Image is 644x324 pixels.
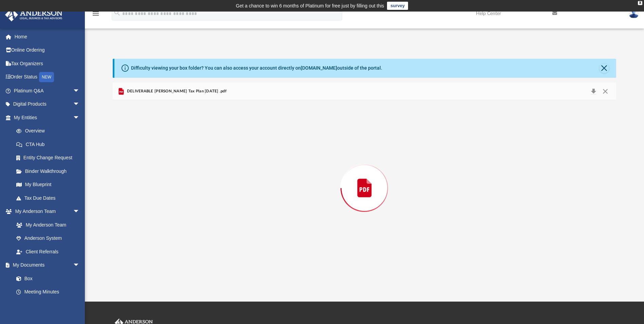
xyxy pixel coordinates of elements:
a: Meeting Minutes [10,285,87,299]
div: Preview [113,83,616,276]
a: My Anderson Team [10,218,83,232]
span: DELIVERABLE [PERSON_NAME] Tax Plan [DATE] .pdf [125,88,226,94]
i: search [113,9,121,17]
img: Anderson Advisors Platinum Portal [3,8,65,21]
span: arrow_drop_down [73,205,87,219]
a: menu [92,13,100,18]
a: My Entitiesarrow_drop_down [5,111,90,124]
a: Tax Due Dates [10,191,90,205]
a: Order StatusNEW [5,70,90,84]
span: arrow_drop_down [73,111,87,125]
a: survey [387,2,408,10]
span: arrow_drop_down [73,84,87,98]
a: Platinum Q&Aarrow_drop_down [5,84,90,97]
a: Forms Library [10,299,83,312]
a: Entity Change Request [10,151,90,165]
a: Online Ordering [5,43,90,57]
span: arrow_drop_down [73,258,87,272]
a: Digital Productsarrow_drop_down [5,97,90,111]
a: Tax Organizers [5,57,90,70]
a: CTA Hub [10,138,90,151]
div: Get a chance to win 6 months of Platinum for free just by filling out this [236,2,384,10]
a: Binder Walkthrough [10,164,90,178]
a: Overview [10,124,90,138]
i: menu [92,10,100,18]
a: My Documentsarrow_drop_down [5,258,87,272]
button: Download [587,87,600,96]
span: arrow_drop_down [73,97,87,111]
a: My Anderson Teamarrow_drop_down [5,205,87,218]
div: NEW [39,72,54,82]
img: User Pic [629,8,639,18]
div: Difficulty viewing your box folder? You can also access your account directly on outside of the p... [131,65,382,72]
a: My Blueprint [10,178,87,192]
a: Client Referrals [10,245,87,258]
button: Close [599,87,611,96]
button: Close [600,64,609,73]
a: [DOMAIN_NAME] [301,65,337,71]
div: close [638,1,642,5]
a: Box [10,272,83,285]
a: Home [5,30,90,43]
a: Anderson System [10,232,87,245]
